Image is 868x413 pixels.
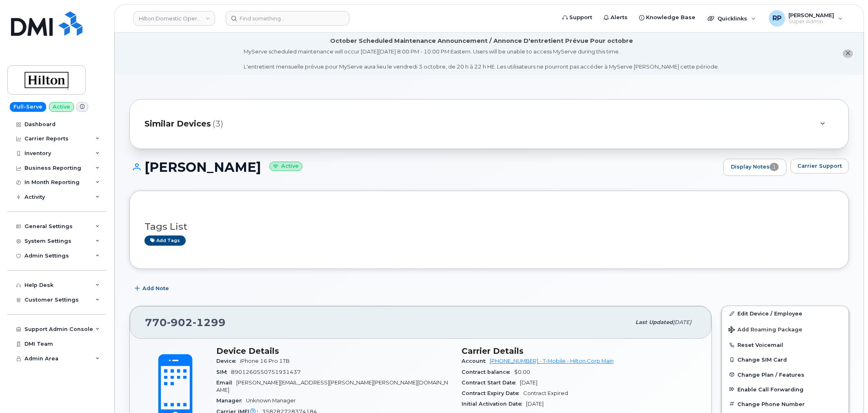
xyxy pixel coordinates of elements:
[129,160,719,174] h1: [PERSON_NAME]
[490,358,614,364] a: [PHONE_NUMBER] - T-Mobile - Hilton Corp Main
[790,159,849,173] button: Carrier Support
[216,380,448,393] span: [PERSON_NAME][EMAIL_ADDRESS][PERSON_NAME][PERSON_NAME][DOMAIN_NAME]
[797,162,842,170] span: Carrier Support
[216,380,236,386] span: Email
[722,352,848,367] button: Change SIM Card
[462,369,514,375] span: Contract balance
[722,397,848,411] button: Change Phone Number
[523,390,568,396] span: Contract Expired
[673,319,691,325] span: [DATE]
[246,397,296,404] span: Unknown Manager
[722,338,848,352] button: Reset Voicemail
[462,401,526,407] span: Initial Activation Date
[770,163,779,171] span: 1
[216,369,231,375] span: SIM
[722,321,848,338] button: Add Roaming Package
[144,222,834,232] h3: Tags List
[520,380,537,386] span: [DATE]
[144,235,186,246] a: Add tags
[145,316,226,329] span: 770
[216,358,240,364] span: Device
[728,326,802,334] span: Add Roaming Package
[462,346,697,356] h3: Carrier Details
[193,316,226,329] span: 1299
[462,358,490,364] span: Account
[240,358,290,364] span: iPhone 16 Pro 1TB
[142,284,169,292] span: Add Note
[722,382,848,397] button: Enable Call Forwarding
[167,316,193,329] span: 902
[462,380,520,386] span: Contract Start Date
[269,162,302,171] small: Active
[843,49,853,58] button: close notification
[514,369,530,375] span: $0.00
[722,306,848,321] a: Edit Device / Employee
[231,369,301,375] span: 8901260550751931437
[635,319,673,325] span: Last updated
[737,386,804,392] span: Enable Call Forwarding
[144,118,211,130] span: Similar Devices
[526,401,544,407] span: [DATE]
[244,48,719,71] div: MyServe scheduled maintenance will occur [DATE][DATE] 8:00 PM - 10:00 PM Eastern. Users will be u...
[737,371,804,377] span: Change Plan / Features
[723,159,786,176] a: Display Notes1
[216,397,246,404] span: Manager
[330,37,633,45] div: October Scheduled Maintenance Announcement / Annonce D'entretient Prévue Pour octobre
[722,367,848,382] button: Change Plan / Features
[216,346,452,356] h3: Device Details
[832,377,862,407] iframe: Messenger Launcher
[213,118,223,130] span: (3)
[129,281,176,296] button: Add Note
[462,390,523,396] span: Contract Expiry Date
